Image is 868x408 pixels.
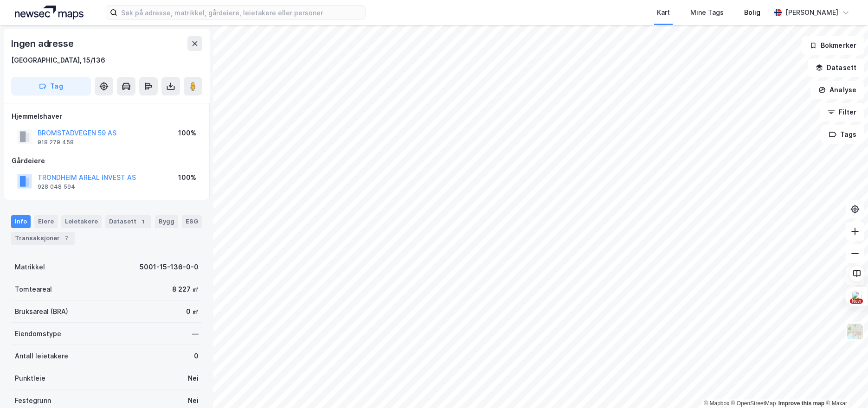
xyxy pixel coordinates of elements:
div: 918 279 458 [38,139,74,146]
div: Ingen adresse [11,36,75,51]
div: Hjemmelshaver [12,111,202,122]
button: Tags [821,125,864,144]
div: 0 [194,351,199,362]
div: Nei [188,395,199,406]
div: Antall leietakere [15,351,68,362]
button: Analyse [810,81,864,99]
div: Info [11,215,31,228]
div: Bygg [155,215,178,228]
div: Matrikkel [15,261,45,273]
div: 7 [62,234,71,243]
div: 8 227 ㎡ [172,284,199,295]
img: Z [846,323,864,340]
div: Gårdeiere [12,155,202,166]
button: Bokmerker [802,36,864,55]
div: 1 [138,217,148,226]
div: Datasett [105,215,151,228]
div: [GEOGRAPHIC_DATA], 15/136 [11,55,105,66]
div: Mine Tags [690,7,724,18]
div: Nei [188,373,199,384]
div: Eiere [34,215,58,228]
a: OpenStreetMap [731,400,776,407]
div: 5001-15-136-0-0 [140,261,199,273]
a: Mapbox [704,400,729,407]
div: Punktleie [15,373,45,384]
iframe: Chat Widget [822,363,868,408]
input: Søk på adresse, matrikkel, gårdeiere, leietakere eller personer [117,6,365,19]
div: — [192,328,199,339]
div: Bruksareal (BRA) [15,306,68,317]
div: Bolig [744,7,760,18]
img: logo.a4113a55bc3d86da70a041830d287a7e.svg [15,6,84,19]
div: Transaksjoner [11,232,75,245]
div: 928 048 594 [38,183,75,191]
div: Eiendomstype [15,328,61,339]
div: Tomteareal [15,284,52,295]
div: Leietakere [61,215,102,228]
div: Kontrollprogram for chat [822,363,868,408]
button: Filter [820,103,864,121]
div: 100% [178,127,196,139]
button: Tag [11,77,91,96]
div: 0 ㎡ [186,306,199,317]
button: Datasett [808,58,864,77]
div: Festegrunn [15,395,51,406]
div: ESG [182,215,202,228]
a: Improve this map [778,400,824,407]
div: 100% [178,172,196,183]
div: Kart [657,7,670,18]
div: [PERSON_NAME] [785,7,838,18]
